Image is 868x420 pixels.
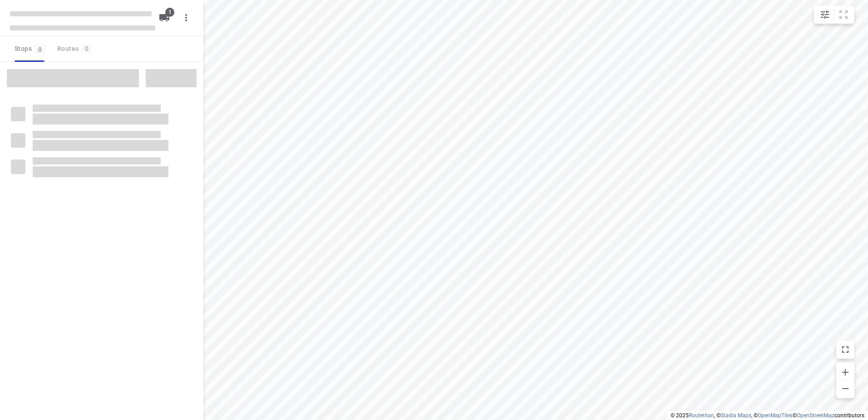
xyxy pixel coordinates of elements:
[816,5,834,24] button: Map settings
[797,412,834,419] a: OpenStreetMap
[814,5,854,24] div: small contained button group
[758,412,793,419] a: OpenMapTiles
[720,412,751,419] a: Stadia Maps
[671,412,864,419] li: © 2025 , © , © © contributors
[689,412,714,419] a: Routetitan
